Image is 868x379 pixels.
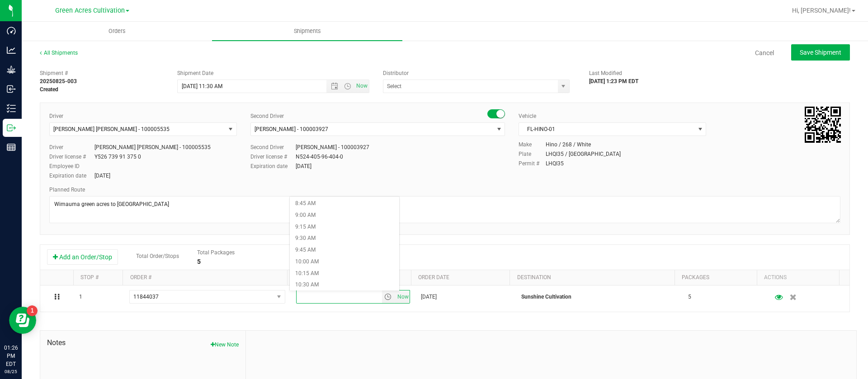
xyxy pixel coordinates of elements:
span: Open the time view [340,83,355,90]
p: Sunshine Cultivation [521,293,677,301]
button: Save Shipment [791,44,850,61]
a: All Shipments [40,50,78,56]
img: Scan me! [805,107,841,143]
span: 5 [688,293,691,301]
inline-svg: Inventory [7,104,16,113]
p: 01:26 PM EDT [4,344,18,368]
a: Destination [517,274,551,281]
div: [DATE] [296,162,311,170]
label: Plate [519,150,546,158]
input: Select [383,80,552,93]
a: Stop # [80,274,99,281]
a: Order date [418,274,449,281]
a: Packages [682,274,709,281]
span: FL-HINO-01 [519,123,694,136]
label: Driver [49,143,94,151]
label: Expiration date [49,172,94,180]
span: Green Acres Cultivation [55,7,125,14]
label: Permit # [519,159,546,168]
li: 9:30 AM [290,233,399,244]
span: select [273,290,284,303]
li: 10:15 AM [290,268,399,280]
label: Driver [49,112,63,120]
div: LHQI35 / [GEOGRAPHIC_DATA] [546,150,621,158]
span: select [694,123,706,136]
iframe: Resource center [9,307,36,334]
span: Save Shipment [800,49,841,56]
div: Hino / 268 / White [546,140,591,149]
label: Driver license # [250,153,296,161]
label: Distributor [383,69,409,77]
p: 08/25 [4,368,18,375]
span: select [395,290,410,303]
strong: [DATE] 1:23 PM EDT [589,78,638,84]
a: Cancel [755,48,774,57]
strong: 5 [197,258,201,265]
label: Last Modified [589,69,622,77]
span: Hi, [PERSON_NAME]! [792,7,851,14]
span: Set Current date [395,290,410,304]
inline-svg: Inbound [7,84,16,94]
a: Shipments [212,22,402,41]
span: Open the date view [327,83,342,90]
span: Shipments [282,27,333,35]
span: Planned Route [49,187,85,193]
span: Total Packages [197,249,235,256]
inline-svg: Analytics [7,46,16,55]
label: Make [519,140,546,149]
button: Add an Order/Stop [47,249,118,265]
span: Shipment # [40,69,164,77]
label: Driver license # [49,153,94,161]
qrcode: 20250825-003 [805,107,841,143]
span: 1 [79,293,82,301]
span: [DATE] [421,293,437,301]
label: Expiration date [250,162,296,170]
li: 10:00 AM [290,256,399,268]
label: Vehicle [519,112,536,120]
iframe: Resource center unread badge [27,305,38,316]
span: select [225,123,236,136]
div: [PERSON_NAME] - 100003927 [296,143,369,151]
a: Orders [22,22,212,41]
label: Employee ID [49,162,94,170]
inline-svg: Reports [7,143,16,152]
div: [PERSON_NAME] [PERSON_NAME] - 100005535 [94,143,211,151]
button: New Note [211,341,239,349]
label: Second Driver [250,143,296,151]
span: [PERSON_NAME] [PERSON_NAME] - 100005535 [53,126,170,132]
li: 9:00 AM [290,210,399,221]
span: Notes [47,337,239,348]
label: Shipment Date [177,69,213,77]
div: [DATE] [94,172,110,180]
span: 11844037 [133,294,159,300]
span: Orders [96,27,138,35]
th: Actions [757,270,839,285]
li: 9:45 AM [290,244,399,256]
strong: 20250825-003 [40,78,77,84]
li: 8:45 AM [290,198,399,210]
span: select [382,290,395,303]
span: select [558,80,569,93]
label: Second Driver [250,112,284,120]
inline-svg: Outbound [7,123,16,132]
div: N524-405-96-404-0 [296,153,343,161]
inline-svg: Grow [7,65,16,74]
span: [PERSON_NAME] - 100003927 [255,126,328,132]
a: Order # [130,274,151,281]
span: Total Order/Stops [136,253,179,259]
div: Y526 739 91 375 0 [94,153,141,161]
span: select [493,123,505,136]
li: 9:15 AM [290,221,399,233]
inline-svg: Dashboard [7,26,16,35]
li: 10:30 AM [290,279,399,291]
span: Set Current date [354,80,370,93]
div: LHQI35 [546,159,564,168]
strong: Created [40,86,58,93]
